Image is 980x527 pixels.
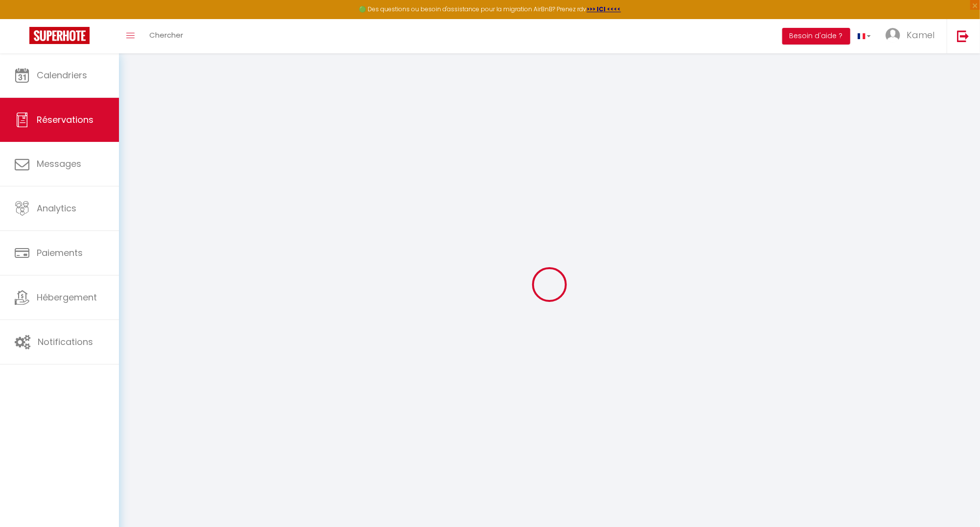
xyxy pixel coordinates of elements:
span: Messages [37,158,81,170]
span: Hébergement [37,291,97,303]
span: Kamel [907,29,934,41]
span: Réservations [37,114,93,126]
span: Notifications [38,336,93,348]
button: Besoin d'aide ? [782,28,850,45]
span: Paiements [37,247,83,259]
a: >>> ICI <<<< [587,5,621,13]
img: logout [957,30,969,42]
a: Chercher [142,19,190,53]
span: Calendriers [37,69,87,81]
img: ... [886,28,900,43]
a: ... Kamel [878,19,947,53]
span: Analytics [37,202,76,214]
img: Super Booking [29,27,90,44]
span: Chercher [149,30,183,40]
